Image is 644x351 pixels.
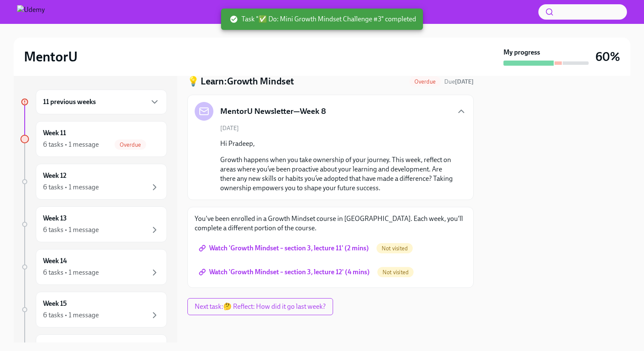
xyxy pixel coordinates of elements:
p: Growth happens when you take ownership of your journey. This week, reflect on areas where you’ve ... [220,155,453,193]
button: Next task:🤔 Reflect: How did it go last week? [187,298,333,315]
a: Watch 'Growth Mindset – section 3, lecture 11' (2 mins) [195,240,375,257]
h3: 60% [595,49,620,64]
h2: MentorU [24,48,78,65]
div: 6 tasks • 1 message [43,225,99,235]
p: You've been enrolled in a Growth Mindset course in [GEOGRAPHIC_DATA]. Each week, you'll complete ... [195,214,466,233]
span: Next task : 🤔 Reflect: How did it go last week? [195,302,326,311]
h6: Week 14 [43,256,67,266]
h4: 💡 Learn:Growth Mindset [187,75,294,88]
div: 6 tasks • 1 message [43,310,99,320]
h6: Week 15 [43,299,67,308]
div: 11 previous weeks [36,90,167,114]
span: [DATE] [220,124,239,132]
a: Week 156 tasks • 1 message [20,292,167,328]
h6: 11 previous weeks [43,97,96,107]
div: 6 tasks • 1 message [43,140,99,149]
span: Overdue [409,78,441,85]
a: Week 116 tasks • 1 messageOverdue [20,121,167,157]
h6: Week 16 [43,342,67,351]
strong: My progress [503,48,540,57]
div: 6 tasks • 1 message [43,183,99,192]
p: Hi Pradeep, [220,139,453,148]
h6: Week 11 [43,128,66,138]
span: Not visited [377,269,414,276]
div: 6 tasks • 1 message [43,268,99,277]
h5: MentorU Newsletter—Week 8 [220,106,326,117]
h6: Week 12 [43,171,66,180]
a: Watch 'Growth Mindset – section 3, lecture 12' (4 mins) [195,264,376,281]
span: Due [444,78,474,85]
span: Watch 'Growth Mindset – section 3, lecture 11' (2 mins) [201,244,369,252]
span: Task "✅ Do: Mini Growth Mindset Challenge #3" completed [230,15,416,24]
h6: Week 13 [43,214,67,223]
a: Week 146 tasks • 1 message [20,249,167,285]
a: Week 126 tasks • 1 message [20,164,167,200]
span: Overdue [115,142,146,148]
span: Watch 'Growth Mindset – section 3, lecture 12' (4 mins) [201,268,370,276]
span: July 26th, 2025 09:30 [444,78,474,86]
span: Not visited [377,245,413,252]
a: Week 136 tasks • 1 message [20,206,167,242]
strong: [DATE] [455,78,474,85]
img: Udemy [17,5,45,19]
